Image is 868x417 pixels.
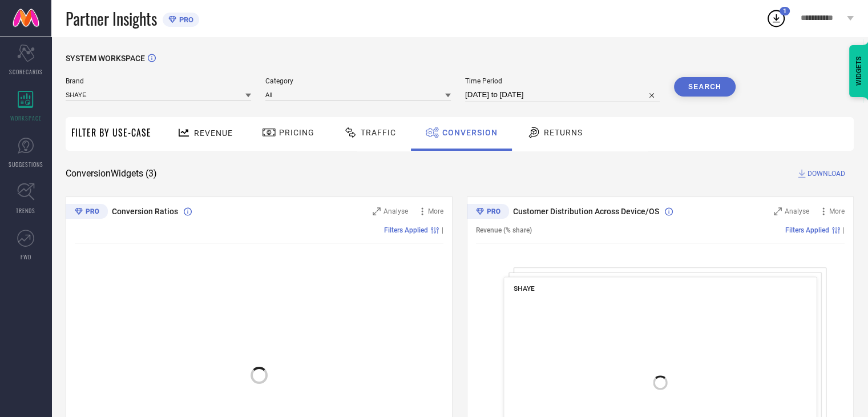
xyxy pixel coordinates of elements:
span: DOWNLOAD [808,168,845,179]
span: FWD [21,252,31,261]
span: Filters Applied [785,226,829,234]
span: | [843,226,845,234]
span: Category [265,77,451,85]
span: Filter By Use-Case [71,126,151,139]
span: Conversion Widgets ( 3 ) [66,168,157,179]
span: More [428,207,443,215]
span: TRENDS [16,206,35,215]
span: WORKSPACE [10,114,42,122]
span: More [829,207,845,215]
span: Conversion [442,128,498,137]
svg: Zoom [373,207,381,215]
span: Revenue [194,129,233,138]
span: 1 [783,7,786,15]
span: Pricing [279,128,314,137]
span: Time Period [465,77,660,85]
span: Revenue (% share) [476,226,532,234]
div: Premium [467,204,509,221]
span: Analyse [383,207,408,215]
span: Returns [544,128,583,137]
span: Customer Distribution Across Device/OS [513,207,659,216]
span: SHAYE [514,284,535,292]
div: Premium [66,204,108,221]
span: SYSTEM WORKSPACE [66,54,145,63]
span: Analyse [785,207,809,215]
span: Partner Insights [66,7,157,30]
span: SCORECARDS [9,67,43,76]
button: Search [674,77,736,97]
svg: Zoom [774,207,782,215]
div: Open download list [766,8,786,29]
input: Select time period [465,88,660,102]
span: | [442,226,443,234]
span: Brand [66,77,251,85]
span: SUGGESTIONS [9,160,43,169]
span: PRO [176,15,193,24]
span: Conversion Ratios [112,207,178,216]
span: Filters Applied [384,226,428,234]
span: Traffic [361,128,396,137]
